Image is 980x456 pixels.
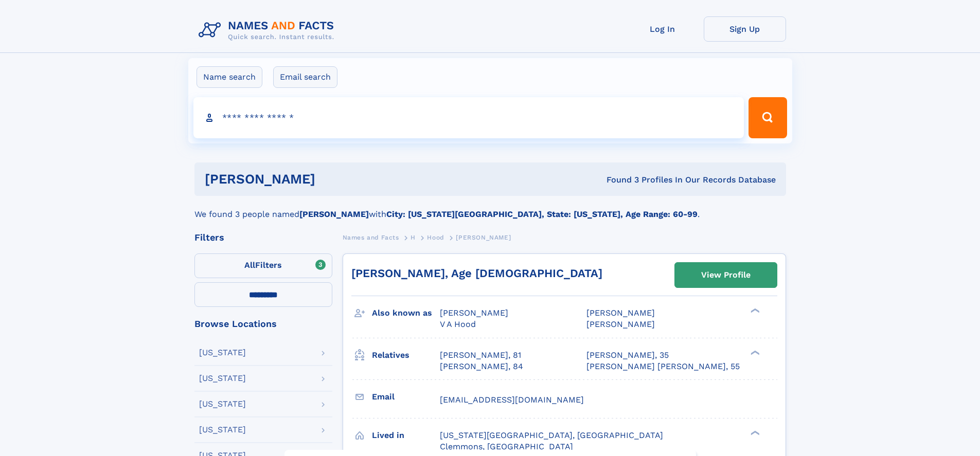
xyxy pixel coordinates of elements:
[199,426,246,434] div: [US_STATE]
[194,16,343,44] img: Logo Names and Facts
[372,427,440,444] h3: Lived in
[244,260,255,270] span: All
[586,308,655,318] span: [PERSON_NAME]
[372,388,440,406] h3: Email
[440,442,573,451] span: Clemmons, [GEOGRAPHIC_DATA]
[194,196,786,221] div: We found 3 people named with .
[427,231,444,244] a: Hood
[351,267,602,280] a: [PERSON_NAME], Age [DEMOGRAPHIC_DATA]
[386,209,698,219] b: City: [US_STATE][GEOGRAPHIC_DATA], State: [US_STATE], Age Range: 60-99
[193,97,744,138] input: search input
[748,429,760,436] div: ❯
[586,361,740,372] a: [PERSON_NAME] [PERSON_NAME], 55
[621,16,704,42] a: Log In
[205,173,461,186] h1: [PERSON_NAME]
[199,349,246,357] div: [US_STATE]
[456,234,511,241] span: [PERSON_NAME]
[197,66,262,88] label: Name search
[701,263,751,287] div: View Profile
[461,174,776,186] div: Found 3 Profiles In Our Records Database
[411,231,416,244] a: H
[343,231,399,244] a: Names and Facts
[440,350,521,361] a: [PERSON_NAME], 81
[427,234,444,241] span: Hood
[749,97,787,138] button: Search Button
[194,233,332,242] div: Filters
[586,350,669,361] a: [PERSON_NAME], 35
[299,209,369,219] b: [PERSON_NAME]
[440,308,508,318] span: [PERSON_NAME]
[748,349,760,356] div: ❯
[440,361,523,372] a: [PERSON_NAME], 84
[440,395,584,405] span: [EMAIL_ADDRESS][DOMAIN_NAME]
[372,304,440,322] h3: Also known as
[675,263,777,287] a: View Profile
[273,66,337,88] label: Email search
[704,16,786,42] a: Sign Up
[199,374,246,382] div: [US_STATE]
[194,253,332,278] label: Filters
[199,400,246,408] div: [US_STATE]
[748,307,760,314] div: ❯
[440,319,476,329] span: V A Hood
[586,319,655,329] span: [PERSON_NAME]
[372,346,440,364] h3: Relatives
[440,430,663,440] span: [US_STATE][GEOGRAPHIC_DATA], [GEOGRAPHIC_DATA]
[194,319,332,329] div: Browse Locations
[411,234,416,241] span: H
